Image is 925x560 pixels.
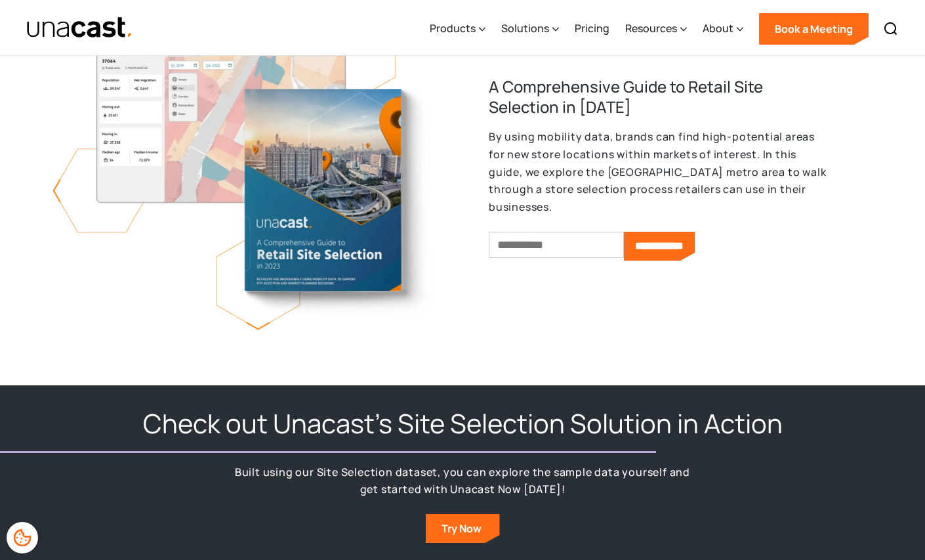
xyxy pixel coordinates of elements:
div: Solutions [501,20,549,36]
img: Search icon [883,21,899,37]
div: About [703,2,743,56]
div: Cookie Preferences [7,522,38,553]
div: Resources [625,20,677,36]
a: Pricing [575,2,609,56]
a: home [26,16,133,39]
a: Book a Meeting [759,13,869,45]
h3: A Comprehensive Guide to Retail Site Selection in [DATE] [489,76,830,118]
h2: Check out Unacast’s Site Selection Solution in Action [143,406,783,441]
p: Built using our Site Selection dataset, you can explore the sample data yourself and get started ... [232,463,693,498]
img: comprehensive guide cover [52,4,462,333]
a: Try Now [426,514,500,543]
div: About [703,20,733,36]
div: Products [430,20,476,36]
div: Products [430,2,485,56]
p: By using mobility data, brands can find high-potential areas for new store locations within marke... [489,128,830,216]
div: Solutions [501,2,559,56]
div: Resources [625,2,687,56]
img: Unacast text logo [26,16,133,39]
